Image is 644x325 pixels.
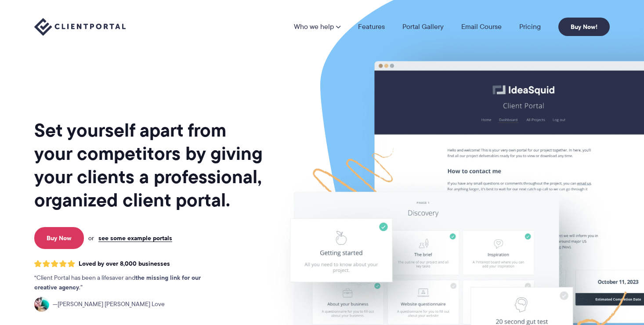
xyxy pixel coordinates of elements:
a: Buy Now [34,227,84,249]
strong: the missing link for our creative agency [34,273,201,292]
h1: Set yourself apart from your competitors by giving your clients a professional, organized client ... [34,119,264,212]
a: see some example portals [98,234,172,242]
span: Loved by over 8,000 businesses [79,260,170,267]
span: or [88,234,94,242]
a: Portal Gallery [402,23,444,30]
a: Email Course [461,23,502,30]
p: Client Portal has been a lifesaver and . [34,273,219,292]
a: Buy Now! [558,18,610,36]
a: Features [358,23,385,30]
a: Who we help [294,23,340,30]
span: [PERSON_NAME] [PERSON_NAME] Love [53,300,165,309]
a: Pricing [519,23,541,30]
